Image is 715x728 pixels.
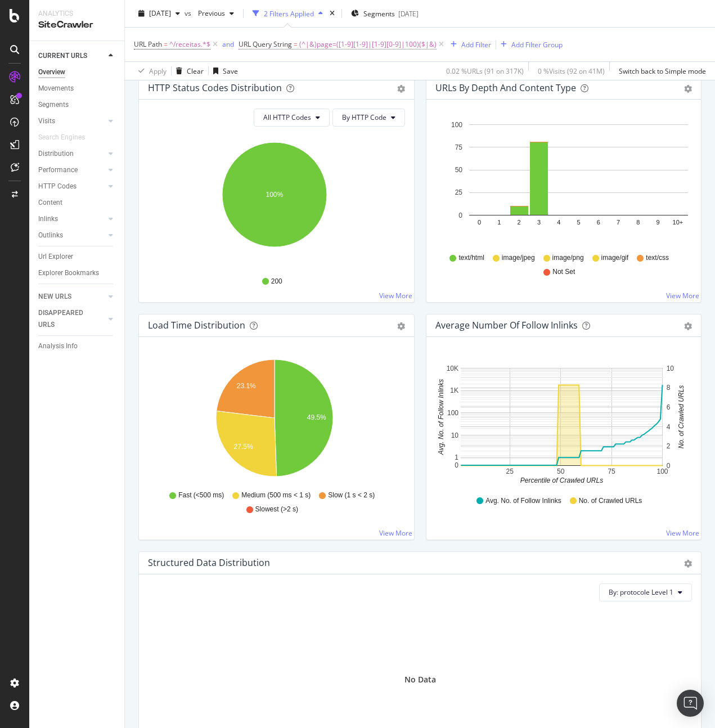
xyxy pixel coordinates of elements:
[169,37,210,52] span: ^/receitas.*$
[557,219,560,226] text: 4
[148,320,245,331] div: Load Time Distribution
[435,320,578,331] div: Average Number of Follow Inlinks
[239,39,292,49] span: URL Query String
[38,267,116,279] a: Explorer Bookmarks
[38,99,116,111] a: Segments
[255,505,298,514] span: Slowest (>2 s)
[666,365,674,372] text: 10
[149,66,167,75] div: Apply
[435,355,688,486] svg: A chart.
[38,181,77,192] div: HTTP Codes
[684,322,692,330] div: gear
[148,82,282,93] div: HTTP Status Codes Distribution
[397,322,405,330] div: gear
[537,219,540,226] text: 3
[447,409,458,417] text: 100
[619,66,706,75] div: Switch back to Simple mode
[38,9,115,19] div: Analytics
[222,39,234,49] div: and
[342,113,386,122] span: By HTTP Code
[234,443,253,451] text: 27.5%
[332,109,405,127] button: By HTTP Code
[437,379,445,456] text: Avg. No. of Follow Inlinks
[646,253,669,263] span: text/css
[38,291,71,303] div: NEW URLS
[38,164,78,176] div: Performance
[404,674,436,685] div: No Data
[363,8,395,18] span: Segments
[185,8,194,18] span: vs
[502,253,535,263] span: image/jpeg
[577,219,580,226] text: 5
[294,39,298,49] span: =
[446,66,524,75] div: 0.02 % URLs ( 91 on 317K )
[38,213,105,225] a: Inlinks
[38,164,105,176] a: Performance
[520,477,602,484] text: Percentile of Crawled URLs
[461,39,491,49] div: Add Filter
[478,219,481,226] text: 0
[178,491,224,500] span: Fast (<500 ms)
[222,39,234,50] button: and
[148,136,401,266] svg: A chart.
[223,66,238,75] div: Save
[148,355,401,486] svg: A chart.
[379,528,412,538] a: View More
[435,118,688,248] svg: A chart.
[38,115,105,127] a: Visits
[656,468,668,475] text: 100
[241,491,311,500] span: Medium (500 ms < 1 s)
[38,19,115,32] div: SiteCrawler
[485,496,561,506] span: Avg. No. of Follow Inlinks
[149,8,171,18] span: 2025 Aug. 27th
[616,219,619,226] text: 7
[684,560,692,568] div: gear
[666,384,670,392] text: 8
[134,62,167,80] button: Apply
[446,38,491,51] button: Add Filter
[397,85,405,93] div: gear
[552,267,575,277] span: Not Set
[455,188,462,196] text: 25
[38,340,116,352] a: Analysis Info
[557,468,565,475] text: 50
[38,83,74,95] div: Movements
[263,113,311,122] span: All HTTP Codes
[38,197,116,209] a: Content
[496,38,563,51] button: Add Filter Group
[666,423,670,430] text: 4
[446,365,458,372] text: 10K
[656,219,659,226] text: 9
[264,8,314,18] div: 2 Filters Applied
[666,528,699,538] a: View More
[608,468,615,475] text: 75
[328,491,375,500] span: Slow (1 s < 2 s)
[237,382,256,390] text: 23.1%
[148,557,270,568] div: Structured Data Distribution
[38,267,99,279] div: Explorer Bookmarks
[599,583,692,601] button: By: protocole Level 1
[379,291,412,300] a: View More
[506,468,514,475] text: 25
[172,62,204,80] button: Clear
[38,50,87,62] div: CURRENT URLS
[299,37,437,52] span: (^|&)page=([1-9][1-9]|[1-9][0-9]|100)($|&)
[596,219,600,226] text: 6
[38,66,65,78] div: Overview
[266,191,284,199] text: 100%
[134,39,162,49] span: URL Path
[38,251,73,263] div: Url Explorer
[38,230,63,241] div: Outlinks
[458,212,462,219] text: 0
[684,85,692,93] div: gear
[38,251,116,263] a: Url Explorer
[254,109,330,127] button: All HTTP Codes
[38,115,55,127] div: Visits
[38,66,116,78] a: Overview
[38,132,85,143] div: Search Engines
[511,39,563,49] div: Add Filter Group
[455,166,462,174] text: 50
